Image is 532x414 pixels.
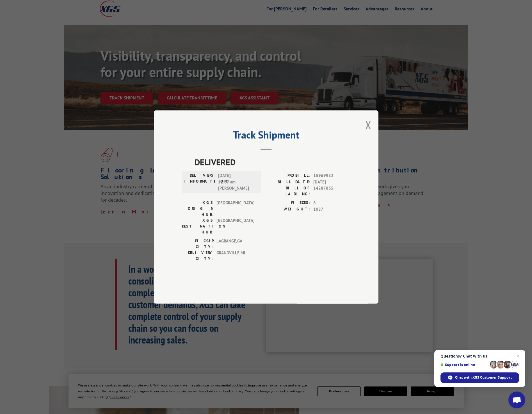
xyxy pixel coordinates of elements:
span: [GEOGRAPHIC_DATA] [216,200,254,217]
label: PIECES: [266,200,310,206]
span: GRANDVILLE , MI [216,250,254,261]
span: Chat with XGS Customer Support [455,375,512,380]
span: LAGRANGE , GA [216,238,254,250]
label: XGS DESTINATION HUB: [182,217,214,235]
span: Close chat [514,353,521,360]
span: 14287835 [313,185,350,197]
div: Open chat [508,392,525,408]
label: XGS ORIGIN HUB: [182,200,214,217]
span: Support is online [440,363,488,367]
span: 8 [313,200,350,206]
span: DELIVERED [195,156,350,168]
label: PROBILL: [266,172,310,179]
button: Close modal [365,117,371,132]
label: DELIVERY CITY: [182,250,214,261]
label: PICKUP CITY: [182,238,214,250]
label: BILL OF LADING: [266,185,310,197]
span: 15969932 [313,172,350,179]
label: DELIVERY INFORMATION: [184,172,215,192]
span: [GEOGRAPHIC_DATA] [216,217,254,235]
span: Questions? Chat with us! [440,354,519,358]
h2: Track Shipment [182,131,350,142]
label: BILL DATE: [266,179,310,185]
span: 1087 [313,206,350,213]
label: WEIGHT: [266,206,310,213]
div: Chat with XGS Customer Support [440,372,519,383]
span: [DATE] [313,179,350,185]
span: [DATE] 11:07 am [PERSON_NAME] [218,172,256,192]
